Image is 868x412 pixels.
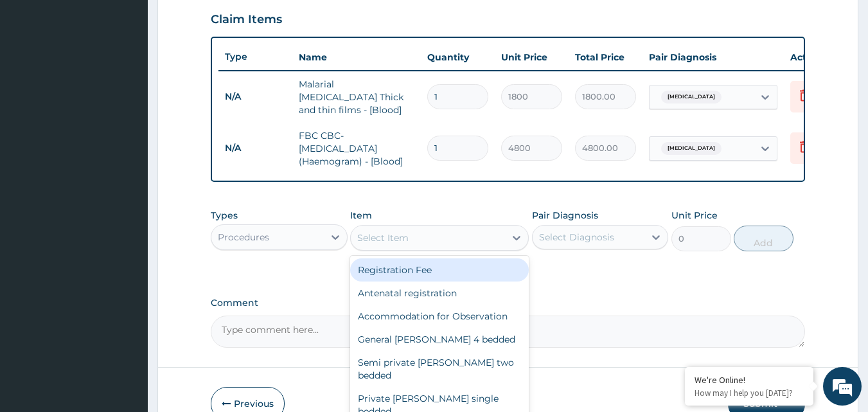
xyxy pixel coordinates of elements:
[661,91,722,103] span: [MEDICAL_DATA]
[292,44,421,70] th: Name
[24,64,52,96] img: d_794563401_company_1708531726252_794563401
[211,6,242,37] div: Minimize live chat window
[292,123,421,174] td: FBC CBC-[MEDICAL_DATA] (Haemogram) - [Blood]
[350,351,529,387] div: Semi private [PERSON_NAME] two bedded
[218,45,292,69] th: Type
[67,72,216,89] div: Chat with us now
[211,210,238,221] label: Types
[218,136,292,160] td: N/A
[350,282,529,305] div: Antenatal registration
[350,209,372,222] label: Item
[532,209,598,222] label: Pair Diagnosis
[784,44,848,70] th: Actions
[6,275,245,320] textarea: Type your message and hit 'Enter'
[75,124,177,254] span: We're online!
[218,85,292,109] td: N/A
[211,298,806,309] label: Comment
[642,44,784,70] th: Pair Diagnosis
[350,305,529,328] div: Accommodation for Observation
[350,258,529,282] div: Registration Fee
[421,44,495,70] th: Quantity
[539,231,614,244] div: Select Diagnosis
[695,388,804,399] p: How may I help you today?
[569,44,642,70] th: Total Price
[661,142,722,155] span: [MEDICAL_DATA]
[734,226,793,251] button: Add
[357,231,409,244] div: Select Item
[695,374,804,386] div: We're Online!
[218,231,269,244] div: Procedures
[495,44,569,70] th: Unit Price
[292,71,421,123] td: Malarial [MEDICAL_DATA] Thick and thin films - [Blood]
[350,328,529,351] div: General [PERSON_NAME] 4 bedded
[211,13,282,27] h3: Claim Items
[671,209,718,222] label: Unit Price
